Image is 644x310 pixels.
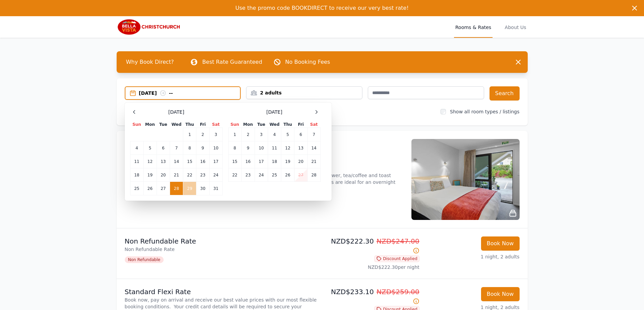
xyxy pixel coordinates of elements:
td: 25 [268,168,281,182]
th: Sat [209,121,222,128]
td: 20 [157,168,170,182]
img: Bella Vista Christchurch [117,19,182,35]
td: 8 [228,141,241,155]
td: 8 [183,141,196,155]
td: 29 [183,182,196,195]
label: Show all room types / listings [450,109,519,114]
div: 2 adults [246,89,362,96]
td: 2 [196,128,209,141]
td: 22 [183,168,196,182]
p: NZD$222.30 [325,236,420,255]
td: 21 [307,155,320,168]
a: About Us [503,16,527,38]
td: 16 [241,155,255,168]
td: 5 [143,141,157,155]
td: 15 [228,155,241,168]
td: 28 [307,168,320,182]
span: NZD$247.00 [377,237,420,245]
td: 31 [209,182,222,195]
td: 4 [130,141,143,155]
td: 11 [130,155,143,168]
th: Fri [196,121,209,128]
span: Discount Applied [374,255,420,262]
td: 18 [130,168,143,182]
td: 3 [209,128,222,141]
p: 1 night, 2 adults [425,253,520,260]
td: 20 [294,155,307,168]
td: 6 [294,128,307,141]
td: 6 [157,141,170,155]
td: 12 [281,141,294,155]
td: 10 [255,141,268,155]
th: Fri [294,121,307,128]
td: 12 [143,155,157,168]
td: 16 [196,155,209,168]
td: 13 [294,141,307,155]
th: Sat [307,121,320,128]
td: 9 [241,141,255,155]
span: Why Book Direct? [121,55,180,69]
th: Sun [228,121,241,128]
button: Book Now [481,287,520,301]
td: 3 [255,128,268,141]
td: 21 [170,168,183,182]
th: Thu [281,121,294,128]
td: 1 [228,128,241,141]
td: 18 [268,155,281,168]
button: Book Now [481,236,520,251]
th: Mon [241,121,255,128]
td: 23 [241,168,255,182]
td: 2 [241,128,255,141]
span: NZD$259.00 [377,288,420,296]
td: 15 [183,155,196,168]
td: 24 [209,168,222,182]
th: Wed [268,121,281,128]
td: 26 [143,182,157,195]
td: 25 [130,182,143,195]
td: 13 [157,155,170,168]
th: Tue [255,121,268,128]
td: 26 [281,168,294,182]
p: No Booking Fees [285,58,330,66]
p: Standard Flexi Rate [125,287,319,297]
th: Tue [157,121,170,128]
p: Non Refundable Rate [125,246,319,253]
td: 7 [170,141,183,155]
td: 7 [307,128,320,141]
td: 5 [281,128,294,141]
th: Mon [143,121,157,128]
span: [DATE] [266,109,282,115]
td: 27 [294,168,307,182]
td: 19 [143,168,157,182]
p: Non Refundable Rate [125,236,319,246]
button: Search [490,86,520,101]
td: 17 [255,155,268,168]
th: Sun [130,121,143,128]
th: Thu [183,121,196,128]
td: 23 [196,168,209,182]
th: Wed [170,121,183,128]
td: 14 [307,141,320,155]
td: 27 [157,182,170,195]
p: NZD$222.30 per night [325,264,420,271]
td: 24 [255,168,268,182]
td: 4 [268,128,281,141]
td: 10 [209,141,222,155]
td: 17 [209,155,222,168]
td: 11 [268,141,281,155]
td: 19 [281,155,294,168]
td: 1 [183,128,196,141]
td: 28 [170,182,183,195]
p: NZD$233.10 [325,287,420,306]
span: Use the promo code BOOKDIRECT to receive our very best rate! [235,5,409,11]
td: 14 [170,155,183,168]
td: 30 [196,182,209,195]
td: 22 [228,168,241,182]
a: Rooms & Rates [454,16,493,38]
span: [DATE] [168,109,184,115]
p: Best Rate Guaranteed [202,58,262,66]
div: [DATE] -- [139,90,240,96]
span: Non Refundable [125,256,164,263]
